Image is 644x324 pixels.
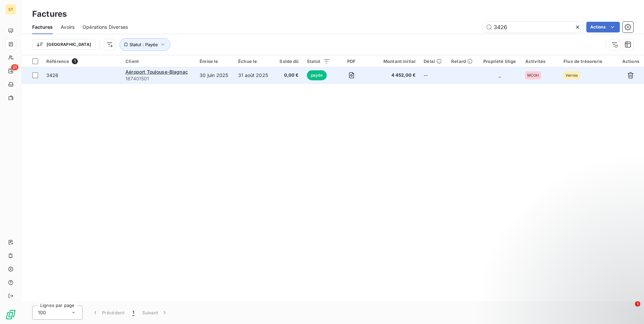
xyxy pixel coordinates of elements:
span: 4 452,00 € [373,72,416,79]
span: Opérations Diverses [83,24,128,30]
span: 1 [72,58,78,64]
div: Client [125,59,192,64]
span: MCOH [527,73,539,77]
div: Actions [622,59,640,64]
span: Avoirs [61,24,74,30]
span: Ventes [566,73,578,77]
span: 21 [11,64,18,70]
div: Flux de trésorerie [563,59,613,64]
span: 1 [132,309,134,316]
div: PDF [338,59,365,64]
div: Solde dû [278,59,299,64]
iframe: Intercom notifications message [510,259,644,306]
span: 0,00 € [278,72,299,79]
div: Montant initial [373,59,416,64]
h3: Factures [32,8,67,20]
button: Précédent [88,306,128,320]
span: Factures [32,24,53,30]
div: Émise le [200,59,230,64]
div: ST [5,4,16,15]
button: 1 [128,306,138,320]
td: -- [420,67,447,83]
button: Statut : Payée [119,38,170,51]
button: Actions [586,22,620,32]
div: Échue le [238,59,270,64]
button: Suivant [138,306,172,320]
span: Aéroport Toulouse-Blagnac [125,69,188,75]
span: 167401501 [125,75,192,82]
div: Retard [451,59,474,64]
div: Statut [307,59,330,64]
div: Délai [424,59,443,64]
span: Référence [46,59,69,64]
div: Activités [525,59,555,64]
td: 30 juin 2025 [196,67,234,83]
span: 3426 [46,72,59,78]
span: _ [499,72,501,78]
span: payée [307,70,327,80]
button: [GEOGRAPHIC_DATA] [32,39,96,50]
input: Rechercher [483,22,584,32]
img: Logo LeanPay [5,309,16,320]
span: 100 [38,309,46,316]
div: Propriété litige [482,59,517,64]
td: 31 août 2025 [234,67,274,83]
span: Statut : Payée [129,42,158,47]
span: 1 [635,301,640,307]
iframe: Intercom live chat [621,301,637,317]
